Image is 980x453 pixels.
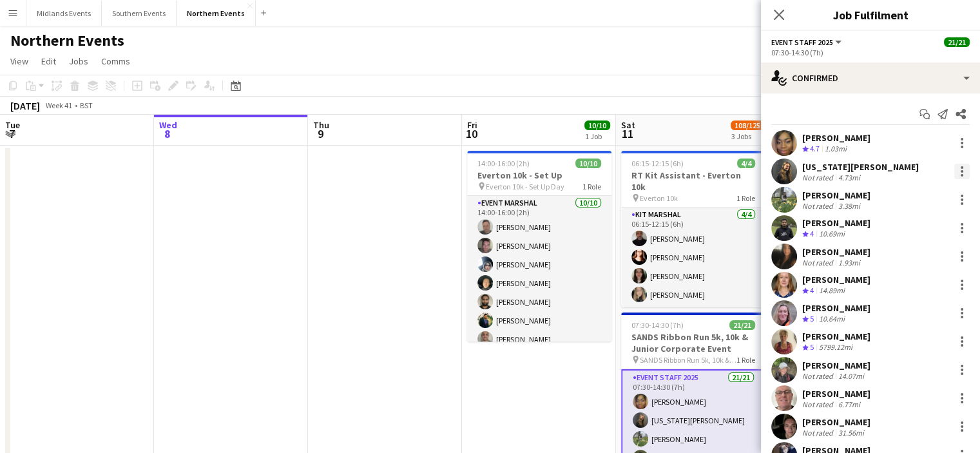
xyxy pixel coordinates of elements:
div: 07:30-14:30 (7h) [771,48,970,57]
div: [PERSON_NAME] [802,360,870,371]
h1: Northern Events [10,31,124,50]
span: 9 [311,126,329,141]
div: [PERSON_NAME] [802,416,870,428]
app-job-card: 06:15-12:15 (6h)4/4RT Kit Assistant - Everton 10k Everton 10k1 RoleKit Marshal4/406:15-12:15 (6h)... [621,151,765,307]
div: 1 Job [585,131,610,141]
span: 10 [465,126,477,141]
span: 5 [810,314,814,323]
span: 4/4 [737,159,755,168]
button: Event Staff 2025 [771,37,843,47]
span: 1 Role [736,193,755,203]
a: View [5,53,34,70]
span: Event Staff 2025 [771,37,833,47]
div: 5799.12mi [816,342,855,353]
span: Sat [621,119,635,131]
div: [US_STATE][PERSON_NAME] [802,161,919,173]
span: 11 [619,126,635,141]
h3: RT Kit Assistant - Everton 10k [621,169,765,193]
div: 6.77mi [836,400,863,409]
span: Tue [5,119,20,131]
div: 1.93mi [836,258,863,267]
div: 31.56mi [836,428,867,438]
span: 10/10 [584,120,610,130]
app-job-card: 14:00-16:00 (2h)10/10Everton 10k - Set Up Everton 10k - Set Up Day1 RoleEvent Marshal10/1014:00-1... [467,151,611,342]
div: 4.73mi [836,173,863,182]
span: 1 Role [736,355,755,365]
div: [PERSON_NAME] [802,246,870,258]
div: [PERSON_NAME] [802,189,870,201]
div: Not rated [802,400,836,409]
button: Southern Events [102,1,177,26]
span: SANDS Ribbon Run 5k, 10k & Junior Corporate Event [640,355,736,365]
span: 06:15-12:15 (6h) [631,159,684,168]
span: 07:30-14:30 (7h) [631,320,684,330]
span: Comms [101,55,130,67]
span: 8 [157,126,177,141]
span: Everton 10k [640,193,678,203]
span: 4.7 [810,144,820,153]
div: Not rated [802,258,836,267]
button: Northern Events [177,1,256,26]
span: 5 [810,342,814,352]
app-card-role: Kit Marshal4/406:15-12:15 (6h)[PERSON_NAME][PERSON_NAME][PERSON_NAME][PERSON_NAME] [621,207,765,307]
h3: Job Fulfilment [761,6,980,23]
div: Not rated [802,371,836,381]
div: [PERSON_NAME] [802,388,870,400]
div: 3.38mi [836,201,863,211]
span: 21/21 [944,37,970,47]
span: 14:00-16:00 (2h) [477,159,530,168]
span: View [10,55,28,67]
div: [DATE] [10,99,40,112]
span: Fri [467,119,477,131]
a: Jobs [64,53,93,70]
div: 1.03mi [822,144,849,155]
div: 10.64mi [816,314,847,325]
div: [PERSON_NAME] [802,217,870,229]
app-card-role: Event Marshal10/1014:00-16:00 (2h)[PERSON_NAME][PERSON_NAME][PERSON_NAME][PERSON_NAME][PERSON_NAM... [467,196,611,408]
span: Thu [313,119,329,131]
span: 4 [810,229,814,238]
button: Midlands Events [26,1,102,26]
span: 7 [3,126,20,141]
div: [PERSON_NAME] [802,302,870,314]
div: [PERSON_NAME] [802,132,870,144]
div: [PERSON_NAME] [802,274,870,285]
div: 3 Jobs [731,131,764,141]
span: Week 41 [43,101,75,110]
span: 21/21 [729,320,755,330]
div: Not rated [802,201,836,211]
div: Confirmed [761,63,980,93]
div: 14.07mi [836,371,867,381]
div: Not rated [802,428,836,438]
a: Edit [36,53,61,70]
h3: Everton 10k - Set Up [467,169,611,181]
span: 4 [810,285,814,295]
div: 10.69mi [816,229,847,240]
h3: SANDS Ribbon Run 5k, 10k & Junior Corporate Event [621,331,765,354]
div: 14.89mi [816,285,847,296]
span: Everton 10k - Set Up Day [486,182,564,191]
span: Edit [41,55,56,67]
span: 1 Role [582,182,601,191]
div: [PERSON_NAME] [802,331,870,342]
span: 108/125 [731,120,764,130]
span: 10/10 [575,159,601,168]
span: Jobs [69,55,88,67]
span: Wed [159,119,177,131]
div: BST [80,101,93,110]
a: Comms [96,53,135,70]
div: Not rated [802,173,836,182]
